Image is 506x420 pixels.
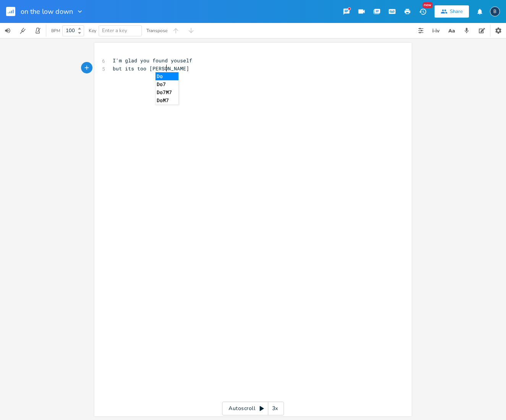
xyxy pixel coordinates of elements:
div: Key [89,28,96,33]
div: Share [450,8,463,15]
li: Do7M7 [156,88,178,96]
div: New [423,2,433,8]
li: Do7 [156,80,178,88]
span: on the low down [21,8,73,15]
button: Share [435,5,469,18]
div: 3x [268,402,282,415]
div: Autoscroll [222,402,284,415]
li: DoM7 [156,96,178,104]
span: but its too [PERSON_NAME] [113,65,189,72]
span: Enter a key [102,27,127,34]
div: boywells [490,7,500,16]
li: Do [156,72,178,80]
button: New [415,5,430,18]
div: BPM [51,29,60,33]
div: Transpose [146,28,167,33]
button: B [490,3,500,20]
span: I'm glad you found youself [113,57,192,64]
